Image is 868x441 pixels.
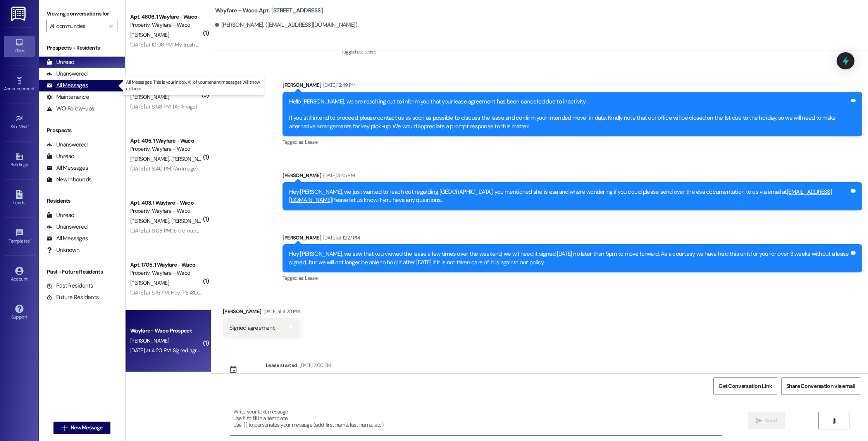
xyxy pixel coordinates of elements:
div: [DATE] 3:45 PM [321,171,355,179]
span: [PERSON_NAME] [171,217,210,224]
div: [PERSON_NAME] [282,234,862,245]
a: Buildings [4,150,35,171]
div: [PERSON_NAME]. ([EMAIL_ADDRESS][DOMAIN_NAME]) [215,21,358,29]
div: Residents [39,197,125,205]
a: Site Visit • [4,112,35,133]
input: All communities [50,20,105,32]
i:  [109,23,113,29]
span: Share Conversation via email [786,382,855,390]
i:  [62,425,67,431]
span: Get Conversation Link [718,382,772,390]
span: [PERSON_NAME] [130,279,169,286]
i:  [756,418,762,424]
span: • [30,237,31,243]
div: [DATE] at 6:58 PM: (An Image) [130,103,197,110]
div: [DATE] at 4:20 PM [262,307,300,315]
div: Apt. 405, 1 Wayfare - Waco [130,75,202,83]
div: [DATE] at 6:08 PM: Is the internet out? [130,227,215,234]
div: Apt. 1705, 1 Wayfare - Waco [130,261,202,269]
span: [PERSON_NAME] [130,217,171,224]
div: Hey [PERSON_NAME], we just wanted to reach out regarding [GEOGRAPHIC_DATA], you mentioned she is ... [289,188,850,205]
div: Prospects [39,126,125,134]
div: [DATE] at 4:20 PM: Signed agreement [130,347,214,354]
div: Future Residents [46,293,99,301]
div: All Messages [46,234,88,243]
button: Share Conversation via email [781,377,860,395]
div: Apt. 4606, 1 Wayfare - Waco [130,13,202,21]
div: [PERSON_NAME] [282,81,862,92]
div: WO Follow-ups [46,105,94,113]
span: • [28,123,29,128]
a: Inbox [4,36,35,57]
div: [DATE] 7:00 PM [298,361,331,369]
div: Unread [46,152,74,160]
div: Unread [46,211,74,219]
div: Prospects + Residents [39,44,125,52]
span: Lease [305,275,317,281]
button: Send [748,412,785,429]
div: Tagged as: [341,46,863,57]
div: Apt. 403, 1 Wayfare - Waco [130,199,202,207]
div: [DATE] at 10:08 PM: My trash at Unit 4606 was not picked up last night ([DATE]). It was put on po... [130,41,480,48]
div: Unanswered [46,141,88,149]
span: [PERSON_NAME] [171,155,210,162]
span: Lease [363,48,376,55]
b: Wayfare - Waco: Apt. [STREET_ADDRESS] [215,7,323,15]
a: Templates • [4,226,35,247]
div: Unread [46,58,74,66]
div: Unanswered [46,70,88,78]
a: Leads [4,188,35,209]
div: All Messages [46,164,88,172]
div: [DATE] at 6:40 PM: (An Image) [130,165,198,172]
div: Signed agreement [229,324,275,332]
div: Apt. 405, 1 Wayfare - Waco [130,137,202,145]
span: New Message [71,424,102,432]
div: Past + Future Residents [39,268,125,276]
div: [PERSON_NAME] [223,307,300,318]
span: [PERSON_NAME] [130,93,169,100]
img: ResiDesk Logo [11,7,27,21]
div: New Inbounds [46,176,91,184]
div: Wayfare - Waco Prospect [130,327,202,335]
div: [DATE] at 12:27 PM [321,234,360,242]
div: Property: Wayfare - Waco [130,269,202,277]
div: Property: Wayfare - Waco [130,207,202,215]
button: Get Conversation Link [713,377,777,395]
span: [PERSON_NAME] [130,337,169,344]
span: [PERSON_NAME] [130,31,169,38]
label: Viewing conversations for [46,8,117,20]
div: Hey [PERSON_NAME], we saw that you viewed the lease a few times over the weekend, we will need it... [289,250,850,267]
div: Tagged as: [282,272,862,284]
div: [PERSON_NAME] [282,171,862,182]
button: New Message [53,422,111,434]
div: [DATE] 12:49 PM [321,81,355,89]
div: All Messages [46,81,88,90]
span: • [34,85,36,90]
div: Hello [PERSON_NAME], we are reaching out to inform you that your lease agreement has been cancell... [289,98,850,131]
div: Apt. 104, 1 Wayfare - Waco [130,385,202,393]
i:  [831,418,837,424]
span: [PERSON_NAME] [130,155,171,162]
div: [DATE] at 5:15 PM: Hey [PERSON_NAME], the late fee has been removed so you are good to pay now! P... [130,289,459,296]
div: Property: Wayfare - Waco [130,21,202,29]
div: Maintenance [46,93,89,101]
div: Property: Wayfare - Waco [130,145,202,153]
div: Unanswered [46,223,88,231]
a: Account [4,264,35,285]
div: Tagged as: [282,136,862,148]
div: Unknown [46,246,79,254]
p: All Messages: This is your inbox. All of your tenant messages will show up here. [126,79,261,92]
a: Support [4,302,35,323]
span: Send [765,417,777,425]
span: Lease [305,139,317,145]
a: [EMAIL_ADDRESS][DOMAIN_NAME] [289,188,832,204]
div: Past Residents [46,282,93,290]
div: Lease started [266,361,298,369]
